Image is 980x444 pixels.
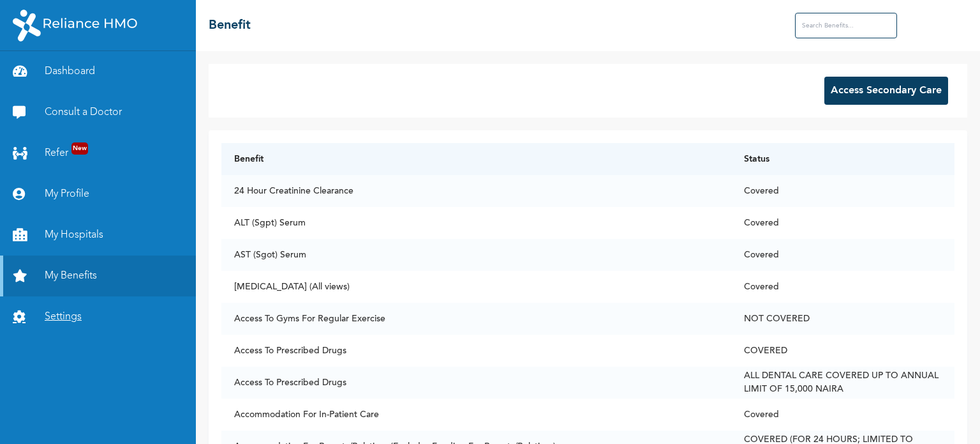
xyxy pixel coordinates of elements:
td: [MEDICAL_DATA] (All views) [221,271,731,303]
td: Access To Prescribed Drugs [221,335,731,367]
td: Covered [731,239,954,271]
button: Access Secondary Care [824,77,948,105]
input: Search Benefits... [795,13,897,38]
td: ALT (Sgpt) Serum [221,207,731,239]
h2: Benefit [209,16,251,35]
td: Access To Prescribed Drugs [221,367,731,399]
img: RelianceHMO's Logo [13,10,137,42]
td: Access To Gyms For Regular Exercise [221,303,731,335]
th: Status [731,143,954,175]
td: Covered [731,399,954,431]
th: Benefit [221,143,731,175]
td: AST (Sgot) Serum [221,239,731,271]
td: Covered [731,271,954,303]
td: 24 Hour Creatinine Clearance [221,175,731,207]
span: New [71,142,88,155]
td: Covered [731,175,954,207]
td: Accommodation For In-Patient Care [221,399,731,431]
td: COVERED [731,335,954,367]
td: ALL DENTAL CARE COVERED UP TO ANNUAL LIMIT OF 15,000 NAIRA [731,367,954,399]
td: Covered [731,207,954,239]
td: NOT COVERED [731,303,954,335]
